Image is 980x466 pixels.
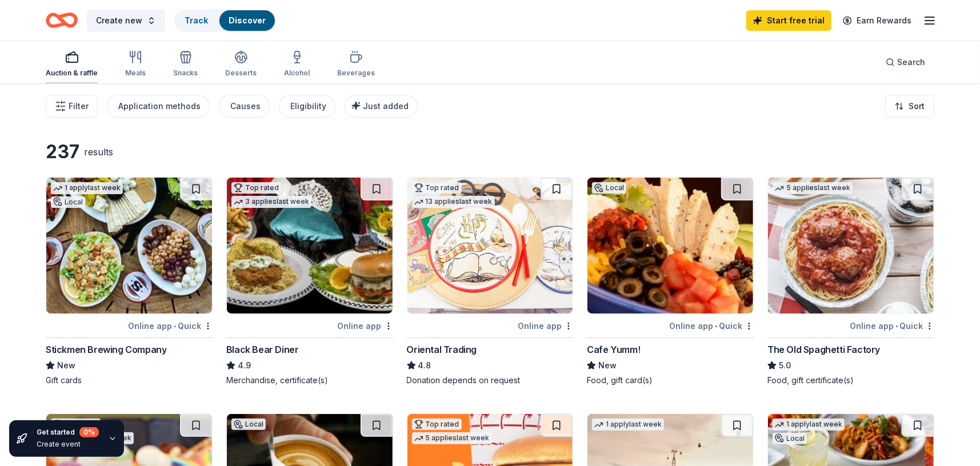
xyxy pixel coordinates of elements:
[407,375,574,386] div: Donation depends on request
[587,178,753,314] img: Image for Cafe Yumm!
[363,101,409,111] span: Just added
[279,95,335,118] button: Eligibility
[773,433,807,444] div: Local
[185,15,208,25] a: Track
[87,9,165,32] button: Create new
[669,319,754,333] div: Online app Quick
[107,95,210,118] button: Application methods
[418,359,431,372] span: 4.8
[337,46,375,83] button: Beverages
[225,69,257,78] div: Desserts
[231,196,311,208] div: 3 applies last week
[412,196,495,208] div: 13 applies last week
[79,427,99,437] div: 0 %
[57,359,75,372] span: New
[587,375,754,386] div: Food, gift card(s)
[46,7,78,34] a: Home
[836,10,918,31] a: Earn Rewards
[592,182,626,194] div: Local
[229,15,266,25] a: Discover
[46,69,98,78] div: Auction & raffle
[174,322,176,331] span: •
[46,140,79,163] div: 237
[118,99,201,113] div: Application methods
[767,375,934,386] div: Food, gift certificate(s)
[46,178,212,314] img: Image for Stickmen Brewing Company
[84,145,113,159] div: results
[897,55,925,69] span: Search
[715,322,717,331] span: •
[231,419,266,430] div: Local
[746,10,831,31] a: Start free trial
[96,14,142,27] span: Create new
[225,46,257,83] button: Desserts
[909,99,925,113] span: Sort
[230,99,261,113] div: Causes
[173,69,198,78] div: Snacks
[412,182,462,194] div: Top rated
[125,46,146,83] button: Meals
[227,178,393,314] img: Image for Black Bear Diner
[407,343,477,356] div: Oriental Trading
[226,177,393,386] a: Image for Black Bear DinerTop rated3 applieslast weekOnline appBlack Bear Diner4.9Merchandise, ce...
[337,69,375,78] div: Beverages
[219,95,270,118] button: Causes
[587,343,640,356] div: Cafe Yumm!
[407,177,574,386] a: Image for Oriental TradingTop rated13 applieslast weekOnline appOriental Trading4.8Donation depen...
[518,319,573,333] div: Online app
[290,99,326,113] div: Eligibility
[779,359,791,372] span: 5.0
[46,46,98,83] button: Auction & raffle
[46,375,213,386] div: Gift cards
[592,419,664,431] div: 1 apply last week
[895,322,898,331] span: •
[850,319,934,333] div: Online app Quick
[46,177,213,386] a: Image for Stickmen Brewing Company1 applylast weekLocalOnline app•QuickStickmen Brewing CompanyNe...
[773,182,853,194] div: 5 applies last week
[238,359,251,372] span: 4.9
[284,69,310,78] div: Alcohol
[412,432,492,444] div: 5 applies last week
[37,427,99,437] div: Get started
[51,196,85,208] div: Local
[226,375,393,386] div: Merchandise, certificate(s)
[407,178,573,314] img: Image for Oriental Trading
[51,182,123,194] div: 1 apply last week
[773,419,845,431] div: 1 apply last week
[226,343,299,356] div: Black Bear Diner
[885,95,934,118] button: Sort
[345,95,418,118] button: Just added
[284,46,310,83] button: Alcohol
[46,95,98,118] button: Filter
[46,343,166,356] div: Stickmen Brewing Company
[877,51,934,74] button: Search
[767,177,934,386] a: Image for The Old Spaghetti Factory5 applieslast weekOnline app•QuickThe Old Spaghetti Factory5.0...
[173,46,198,83] button: Snacks
[174,9,276,32] button: TrackDiscover
[37,440,99,449] div: Create event
[338,319,393,333] div: Online app
[587,177,754,386] a: Image for Cafe Yumm!LocalOnline app•QuickCafe Yumm!NewFood, gift card(s)
[125,69,146,78] div: Meals
[231,182,281,194] div: Top rated
[768,178,934,314] img: Image for The Old Spaghetti Factory
[412,419,462,430] div: Top rated
[767,343,880,356] div: The Old Spaghetti Factory
[128,319,213,333] div: Online app Quick
[69,99,89,113] span: Filter
[598,359,617,372] span: New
